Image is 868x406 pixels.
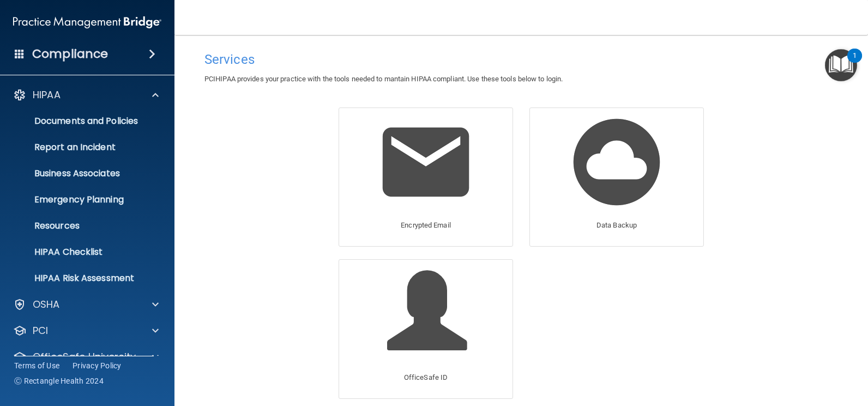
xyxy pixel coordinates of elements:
[33,298,60,311] p: OSHA
[13,11,161,33] img: PMB logo
[7,220,156,231] p: Resources
[73,360,122,371] a: Privacy Policy
[13,88,159,101] a: HIPAA
[13,324,159,337] a: PCI
[7,194,156,205] p: Emergency Planning
[204,75,563,83] span: PCIHIPAA provides your practice with the tools needed to mantain HIPAA compliant. Use these tools...
[339,259,513,398] a: OfficeSafe ID
[401,219,451,232] p: Encrypted Email
[339,108,513,247] a: Encrypted Email Encrypted Email
[7,116,156,127] p: Documents and Policies
[529,108,704,247] a: Data Backup Data Backup
[32,46,108,62] h4: Compliance
[596,219,637,232] p: Data Backup
[374,110,478,214] img: Encrypted Email
[404,371,448,384] p: OfficeSafe ID
[33,88,61,101] p: HIPAA
[14,375,104,386] span: Ⓒ Rectangle Health 2024
[853,56,857,70] div: 1
[13,298,159,311] a: OSHA
[825,49,857,81] button: Open Resource Center, 1 new notification
[565,110,668,214] img: Data Backup
[13,350,159,363] a: OfficeSafe University
[14,360,59,371] a: Terms of Use
[7,168,156,179] p: Business Associates
[33,324,48,337] p: PCI
[679,329,855,372] iframe: Drift Widget Chat Controller
[204,52,838,67] h4: Services
[7,273,156,284] p: HIPAA Risk Assessment
[7,247,156,258] p: HIPAA Checklist
[33,350,136,363] p: OfficeSafe University
[7,142,156,153] p: Report an Incident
